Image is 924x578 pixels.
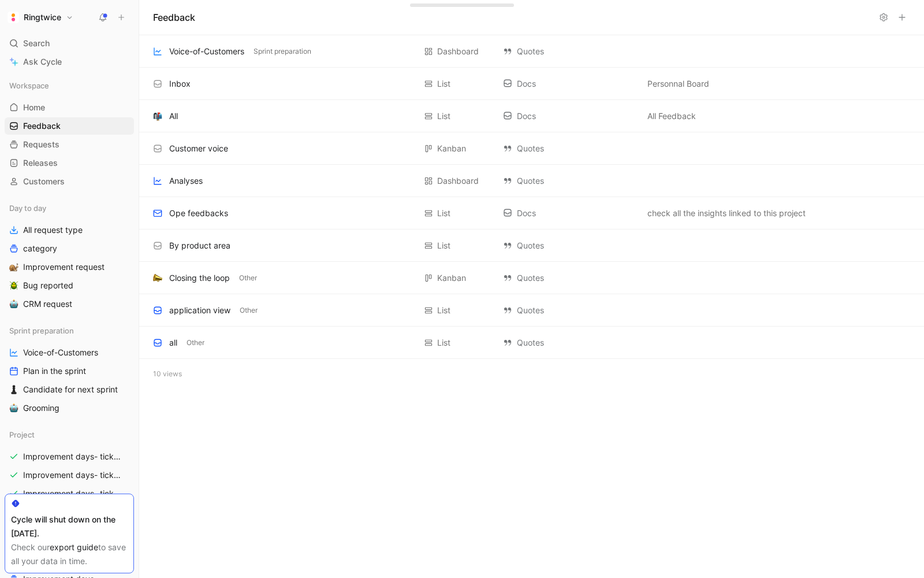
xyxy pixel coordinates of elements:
[23,224,83,236] span: All request type
[23,469,122,481] span: Improvement days- tickets ready- backend
[9,325,74,336] span: Sprint preparation
[9,299,18,309] img: 🤖
[503,206,636,220] div: Docs
[169,271,230,285] div: Closing the loop
[503,142,636,155] div: Quotes
[139,294,924,327] div: application viewOtherList QuotesView actions
[5,199,134,313] div: Day to dayAll request typecategory🐌Improvement request🪲Bug reported🤖CRM request
[5,173,134,190] a: Customers
[240,305,258,316] span: Other
[23,402,59,414] span: Grooming
[139,262,924,294] div: 📣Closing the loopOtherKanban QuotesView actions
[9,262,18,272] img: 🐌
[437,174,479,188] div: Dashboard
[254,46,311,57] span: Sprint preparation
[7,383,21,397] button: ♟️
[5,466,134,484] a: Improvement days- tickets ready- backend
[50,542,98,552] a: export guide
[647,77,709,91] span: Personnal Board
[5,448,134,465] a: Improvement days- tickets ready- React
[9,80,49,91] span: Workspace
[169,303,230,317] div: application view
[5,426,134,443] div: Project
[23,55,62,69] span: Ask Cycle
[5,9,76,25] button: RingtwiceRingtwice
[237,273,259,283] button: Other
[139,229,924,262] div: By product areaList QuotesView actions
[184,338,207,348] button: Other
[437,45,479,58] div: Dashboard
[23,36,50,50] span: Search
[9,385,18,394] img: ♟️
[251,46,314,57] button: Sprint preparation
[169,142,228,155] div: Customer voice
[237,305,260,316] button: Other
[23,298,72,310] span: CRM request
[503,77,636,91] div: Docs
[5,35,134,52] div: Search
[5,295,134,313] a: 🤖CRM request
[151,271,165,285] button: 📣
[169,206,228,220] div: Ope feedbacks
[11,513,128,540] div: Cycle will shut down on the [DATE].
[139,132,924,165] div: Customer voiceKanban QuotesView actions
[5,117,134,135] a: Feedback
[5,240,134,257] a: category
[5,381,134,398] a: ♟️Candidate for next sprint
[7,401,21,415] button: 🤖
[139,327,924,359] div: allOtherList QuotesView actions
[5,322,134,417] div: Sprint preparationVoice-of-CustomersPlan in the sprint♟️Candidate for next sprint🤖Grooming
[9,429,35,440] span: Project
[139,197,924,229] div: Ope feedbacksList Docscheck all the insights linked to this projectView actions
[5,53,134,71] a: Ask Cycle
[503,109,636,123] div: Docs
[169,45,244,58] div: Voice-of-Customers
[23,243,57,254] span: category
[23,102,45,113] span: Home
[23,157,58,169] span: Releases
[503,174,636,188] div: Quotes
[139,359,924,389] div: 10 views
[437,336,450,350] div: List
[645,77,711,91] button: Personnal Board
[23,365,86,377] span: Plan in the sprint
[5,485,134,502] a: Improvement days- tickets ready-legacy
[169,336,177,350] div: all
[437,109,450,123] div: List
[139,100,924,132] div: 📬AllList DocsAll FeedbackView actions
[503,271,636,285] div: Quotes
[437,303,450,317] div: List
[239,272,257,284] span: Other
[5,322,134,339] div: Sprint preparation
[5,77,134,94] div: Workspace
[5,277,134,294] a: 🪲Bug reported
[647,206,806,220] span: check all the insights linked to this project
[169,77,191,91] div: Inbox
[503,336,636,350] div: Quotes
[23,176,65,187] span: Customers
[5,199,134,217] div: Day to day
[9,403,18,413] img: 🤖
[5,221,134,239] a: All request type
[23,261,105,273] span: Improvement request
[23,139,59,150] span: Requests
[5,258,134,276] a: 🐌Improvement request
[153,10,195,24] h1: Feedback
[503,45,636,58] div: Quotes
[5,426,134,539] div: ProjectImprovement days- tickets ready- ReactImprovement days- tickets ready- backendImprovement ...
[8,12,19,23] img: Ringtwice
[645,109,698,123] button: All Feedback
[7,279,21,292] button: 🪲
[7,297,21,311] button: 🤖
[5,99,134,116] a: Home
[503,303,636,317] div: Quotes
[153,112,162,121] img: 📬
[645,206,808,220] button: check all the insights linked to this project
[153,273,162,283] img: 📣
[23,347,98,358] span: Voice-of-Customers
[5,154,134,172] a: Releases
[187,337,204,349] span: Other
[437,239,450,253] div: List
[23,280,73,291] span: Bug reported
[169,174,203,188] div: Analyses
